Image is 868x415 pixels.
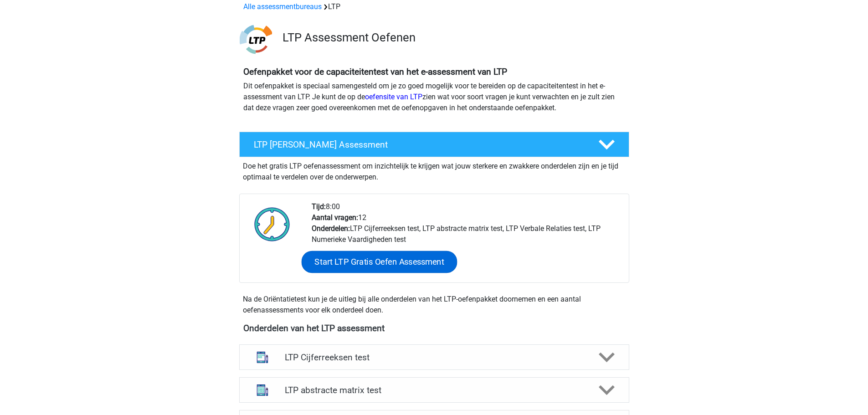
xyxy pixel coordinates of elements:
[243,323,625,333] h4: Onderdelen van het LTP assessment
[236,344,633,370] a: cijferreeksen LTP Cijferreeksen test
[240,1,629,12] div: LTP
[285,352,583,363] h4: LTP Cijferreeksen test
[243,81,625,113] p: Dit oefenpakket is speciaal samengesteld om je zo goed mogelijk voor te bereiden op de capaciteit...
[285,385,583,395] h4: LTP abstracte matrix test
[239,294,629,316] div: Na de Oriëntatietest kun je de uitleg bij alle onderdelen van het LTP-oefenpakket doornemen en ee...
[305,201,628,282] div: 8:00 12 LTP Cijferreeksen test, LTP abstracte matrix test, LTP Verbale Relaties test, LTP Numerie...
[243,2,322,11] a: Alle assessmentbureaus
[239,157,629,183] div: Doe het gratis LTP oefenassessment om inzichtelijk te krijgen wat jouw sterkere en zwakkere onder...
[243,67,507,77] b: Oefenpakket voor de capaciteitentest van het e-assessment van LTP
[251,345,274,369] img: cijferreeksen
[236,132,633,157] a: LTP [PERSON_NAME] Assessment
[251,378,274,402] img: abstracte matrices
[312,224,350,233] b: Onderdelen:
[312,213,358,222] b: Aantal vragen:
[312,202,326,211] b: Tijd:
[236,377,633,403] a: abstracte matrices LTP abstracte matrix test
[301,251,457,273] a: Start LTP Gratis Oefen Assessment
[240,23,272,56] img: ltp.png
[249,201,295,247] img: Klok
[254,139,584,150] h4: LTP [PERSON_NAME] Assessment
[282,31,622,45] h3: LTP Assessment Oefenen
[365,92,422,101] a: oefensite van LTP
